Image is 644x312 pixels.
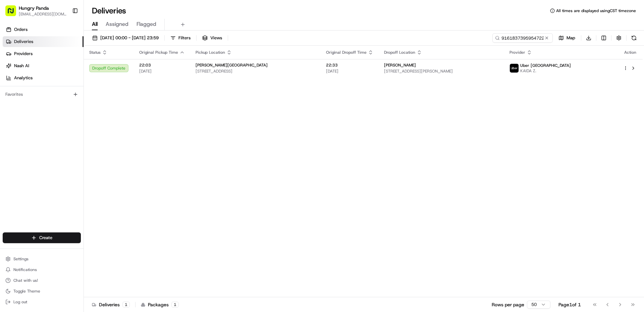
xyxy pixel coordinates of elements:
span: Filters [178,35,191,41]
button: Views [199,33,225,43]
span: 22:33 [326,62,373,68]
button: Filters [167,33,194,43]
span: [STREET_ADDRESS][PERSON_NAME] [384,69,499,74]
span: Providers [14,51,33,57]
span: Uber [GEOGRAPHIC_DATA] [520,63,571,68]
span: Nash AI [14,63,29,69]
span: [DATE] [326,69,373,74]
span: Original Dropoff Time [326,50,367,55]
span: [DATE] [139,69,185,74]
span: Analytics [14,75,33,81]
span: Log out [13,299,27,305]
div: Deliveries [92,301,130,308]
div: Page 1 of 1 [558,301,581,308]
span: Create [39,235,52,241]
button: Settings [3,254,81,264]
span: Status [89,50,101,55]
div: Action [623,50,637,55]
a: Analytics [3,73,84,83]
input: Type to search [492,33,553,43]
span: [DATE] 00:00 - [DATE] 23:59 [100,35,159,41]
h1: Deliveries [92,5,126,16]
button: Create [3,232,81,243]
span: 22:03 [139,62,185,68]
span: Notifications [13,267,37,272]
a: Deliveries [3,36,84,47]
span: Views [210,35,222,41]
p: Rows per page [492,301,524,308]
span: KAIDA Z. [520,68,571,74]
span: Orders [14,27,28,33]
span: Deliveries [14,39,33,45]
button: Log out [3,297,81,307]
span: Pickup Location [196,50,225,55]
span: Dropoff Location [384,50,415,55]
button: Hungry Panda[EMAIL_ADDRESS][DOMAIN_NAME] [3,3,69,19]
a: Orders [3,24,84,35]
span: All times are displayed using CST timezone [556,8,636,13]
button: [EMAIL_ADDRESS][DOMAIN_NAME] [19,11,67,17]
span: Assigned [106,20,128,28]
button: [DATE] 00:00 - [DATE] 23:59 [89,33,162,43]
span: All [92,20,98,28]
button: Toggle Theme [3,286,81,296]
div: 1 [122,302,130,308]
span: Map [567,35,575,41]
button: Notifications [3,265,81,274]
span: [STREET_ADDRESS] [196,69,315,74]
a: Providers [3,48,84,59]
span: Original Pickup Time [139,50,178,55]
span: [PERSON_NAME] [384,62,416,68]
img: uber-new-logo.jpeg [510,64,519,73]
div: 1 [171,302,179,308]
div: Favorites [3,89,81,100]
span: [PERSON_NAME][GEOGRAPHIC_DATA] [196,62,268,68]
span: Settings [13,256,29,262]
button: Map [555,33,578,43]
span: Toggle Theme [13,288,40,294]
button: Chat with us! [3,276,81,285]
button: Hungry Panda [19,5,49,11]
button: Refresh [629,33,639,43]
div: Packages [141,301,179,308]
span: Chat with us! [13,278,38,283]
span: Flagged [137,20,156,28]
span: Provider [509,50,525,55]
a: Nash AI [3,60,84,71]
